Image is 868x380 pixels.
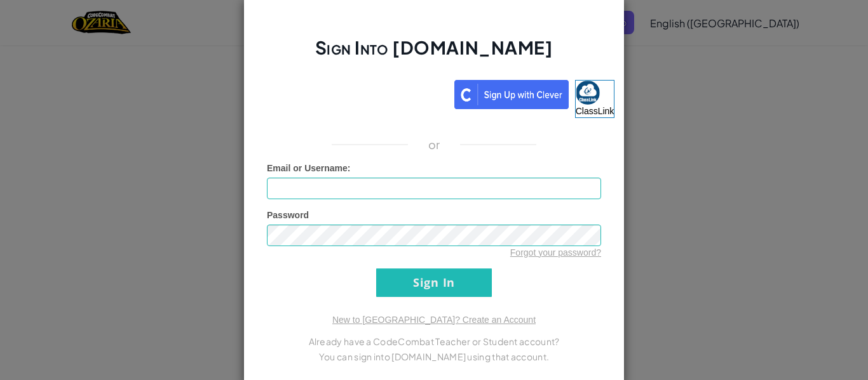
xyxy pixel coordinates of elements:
[454,80,569,109] img: clever_sso_button@2x.png
[267,36,601,72] h2: Sign Into [DOMAIN_NAME]
[267,334,601,349] p: Already have a CodeCombat Teacher or Student account?
[510,247,601,258] a: Forgot your password?
[267,349,601,364] p: You can sign into [DOMAIN_NAME] using that account.
[267,162,351,174] label: :
[332,315,536,325] a: New to [GEOGRAPHIC_DATA]? Create an Account
[576,81,600,105] img: classlink-logo-small.png
[428,137,440,152] p: or
[267,210,309,220] span: Password
[576,106,614,116] span: ClassLink
[376,268,492,297] input: Sign In
[247,79,454,107] iframe: Sign in with Google Button
[267,163,348,173] span: Email or Username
